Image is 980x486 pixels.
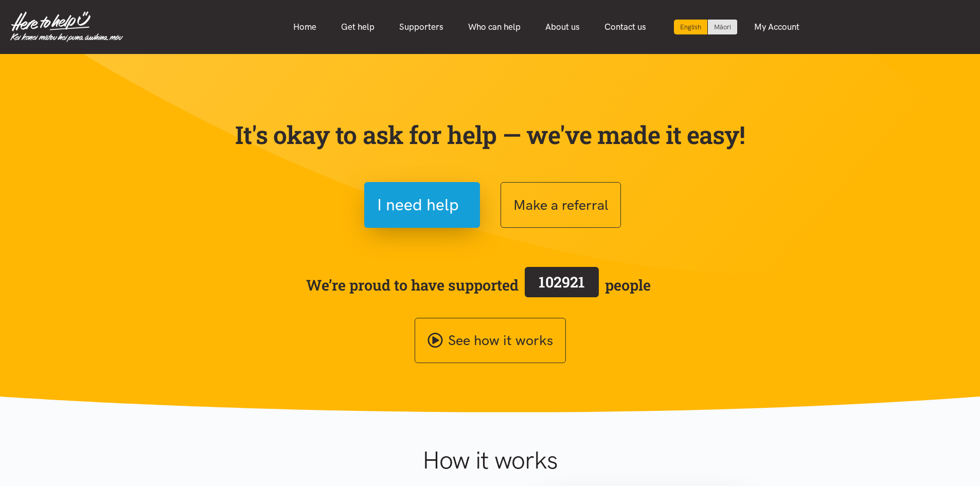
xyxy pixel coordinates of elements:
[674,20,708,34] div: Current language
[387,16,456,38] a: Supporters
[519,265,605,305] a: 102921
[742,16,812,38] a: My Account
[539,272,585,292] span: 102921
[281,16,329,38] a: Home
[456,16,533,38] a: Who can help
[501,182,621,228] button: Make a referral
[329,16,387,38] a: Get help
[415,318,566,364] a: See how it works
[10,11,123,42] img: Home
[533,16,592,38] a: About us
[233,120,747,150] p: It's okay to ask for help — we've made it easy!
[322,445,658,475] h1: How it works
[377,192,459,218] span: I need help
[592,16,658,38] a: Contact us
[364,182,480,228] button: I need help
[674,20,738,34] div: Language toggle
[708,20,737,34] a: Switch to Te Reo Māori
[306,265,651,305] span: We’re proud to have supported people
